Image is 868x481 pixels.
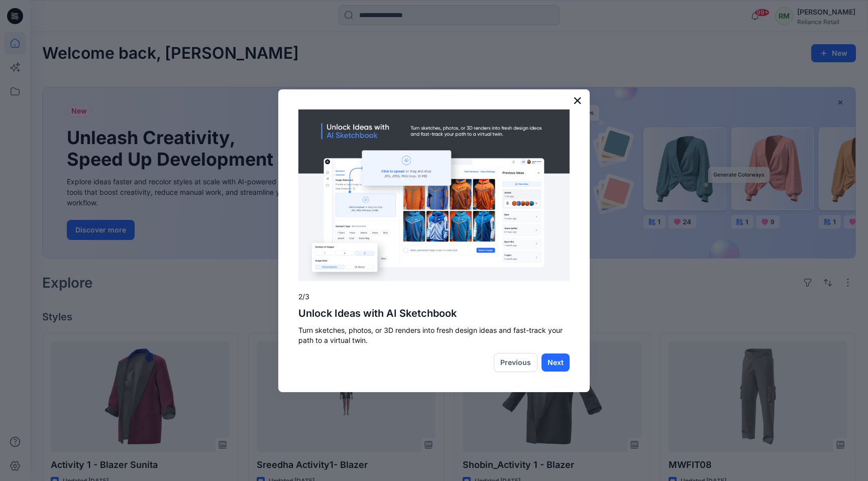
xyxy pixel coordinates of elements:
button: Next [541,353,570,372]
button: Previous [494,353,537,372]
h2: Unlock Ideas with AI Sketchbook [298,307,570,319]
button: Close [573,92,582,108]
p: 2/3 [298,292,570,302]
p: Turn sketches, photos, or 3D renders into fresh design ideas and fast-track your path to a virtua... [298,325,570,345]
